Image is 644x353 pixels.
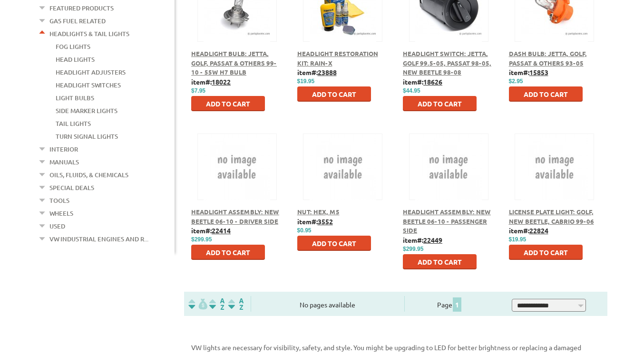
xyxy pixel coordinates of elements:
[49,169,128,181] a: Oils, Fluids, & Chemicals
[509,68,548,76] b: item#:
[49,2,114,14] a: Featured Products
[403,77,442,86] b: item#:
[188,298,207,309] img: filterpricelow.svg
[509,49,587,67] a: Dash Bulb: Jetta, Golf, Passat & Others 93-05
[49,156,79,168] a: Manuals
[56,40,90,53] a: Fog Lights
[418,258,462,266] span: Add to Cart
[212,77,231,86] u: 18022
[297,208,340,216] a: Nut: Hex, M5
[403,246,423,252] span: $299.95
[191,245,265,260] button: Add to Cart
[403,96,477,111] button: Add to Cart
[49,28,129,40] a: Headlights & Tail Lights
[423,236,442,244] u: 22449
[509,86,583,102] button: Add to Cart
[56,79,121,91] a: Headlight Switches
[56,92,94,104] a: Light Bulbs
[318,217,333,226] u: 3552
[509,236,527,243] span: $19.95
[49,220,65,232] a: Used
[56,66,126,78] a: Headlight Adjusters
[212,226,231,235] u: 22414
[56,53,95,66] a: Head Lights
[297,217,333,226] b: item#:
[524,248,568,257] span: Add to Cart
[49,143,78,155] a: Interior
[206,99,250,108] span: Add to Cart
[297,86,371,102] button: Add to Cart
[403,236,442,244] b: item#:
[418,99,462,108] span: Add to Cart
[312,90,356,98] span: Add to Cart
[297,227,312,234] span: $0.95
[191,77,231,86] b: item#:
[509,226,548,235] b: item#:
[297,68,337,76] b: item#:
[297,78,315,85] span: $19.95
[226,298,245,309] img: Sort by Sales Rank
[251,300,404,310] div: No pages available
[403,49,491,76] a: Headlight Switch: Jetta, Golf 99.5-05, Passat 98-05, New Beetle 98-08
[403,254,477,269] button: Add to Cart
[524,90,568,98] span: Add to Cart
[509,208,594,225] a: License Plate Light: Golf, New Beetle, Cabrio 99-06
[297,236,371,251] button: Add to Cart
[403,208,491,234] a: Headlight Assembly: New Beetle 06-10 - Passenger Side
[191,226,231,235] b: item#:
[49,181,94,194] a: Special Deals
[56,130,118,143] a: Turn signal Lights
[206,248,250,257] span: Add to Cart
[509,78,523,85] span: $2.95
[529,68,548,76] u: 15853
[423,77,442,86] u: 18626
[529,226,548,235] u: 22824
[56,105,117,117] a: Side Marker Lights
[191,87,205,94] span: $7.95
[191,236,212,243] span: $299.95
[312,239,356,248] span: Add to Cart
[509,245,583,260] button: Add to Cart
[318,68,337,76] u: 23888
[49,233,148,245] a: VW Industrial Engines and R...
[191,96,265,111] button: Add to Cart
[191,49,277,76] a: Headlight Bulb: Jetta, Golf, Passat & Others 99-10 - 55W H7 Bulb
[56,117,91,130] a: Tail Lights
[453,297,461,312] span: 1
[297,49,378,67] a: Headlight Restoration Kit: Rain-X
[403,87,420,94] span: $44.95
[404,296,495,312] div: Page
[49,207,73,219] a: Wheels
[191,208,279,225] a: Headlight Assembly: New Beetle 06-10 - Driver Side
[49,15,106,27] a: Gas Fuel Related
[207,298,226,309] img: Sort by Headline
[49,194,69,207] a: Tools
